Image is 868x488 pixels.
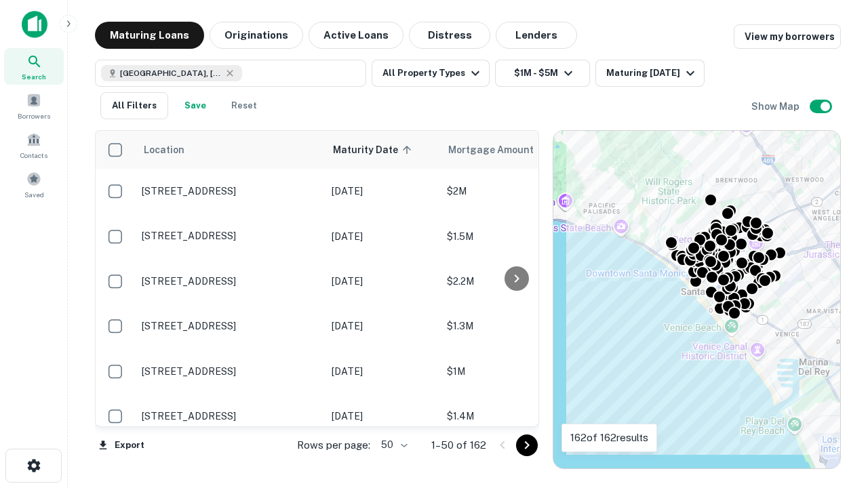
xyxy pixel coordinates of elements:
p: [DATE] [332,184,433,199]
button: Distress [409,22,490,49]
p: $1M [447,364,583,379]
p: [STREET_ADDRESS] [142,275,318,287]
button: [GEOGRAPHIC_DATA], [GEOGRAPHIC_DATA], [GEOGRAPHIC_DATA] [95,60,366,87]
a: View my borrowers [734,24,841,49]
span: Saved [24,189,44,200]
a: Contacts [4,127,64,163]
p: $2.2M [447,274,583,289]
div: 0 0 [553,131,840,468]
th: Maturity Date [325,131,440,169]
p: [STREET_ADDRESS] [142,185,318,197]
button: Maturing [DATE] [595,60,705,87]
p: [STREET_ADDRESS] [142,365,318,378]
span: Borrowers [18,110,50,121]
p: [DATE] [332,274,433,289]
a: Borrowers [4,87,64,124]
button: Save your search to get updates of matches that match your search criteria. [174,92,217,119]
p: [STREET_ADDRESS] [142,410,318,422]
span: Mortgage Amount [448,142,551,158]
span: Location [143,142,184,158]
button: Originations [210,22,303,49]
p: [STREET_ADDRESS] [142,230,318,242]
p: 162 of 162 results [570,430,648,446]
button: Export [95,435,148,455]
p: [DATE] [332,319,433,333]
p: $1.5M [447,229,583,244]
th: Mortgage Amount [440,131,589,169]
p: [STREET_ADDRESS] [142,320,318,332]
iframe: Chat Widget [800,380,868,445]
p: [DATE] [332,229,433,244]
p: 1–50 of 162 [431,437,486,453]
h6: Show Map [751,99,802,114]
p: Rows per page: [297,437,370,453]
button: $1M - $5M [495,60,590,87]
button: Go to next page [516,434,538,456]
button: All Filters [100,92,168,119]
button: Reset [222,92,266,119]
a: Search [4,48,64,85]
button: Lenders [496,22,577,49]
span: [GEOGRAPHIC_DATA], [GEOGRAPHIC_DATA], [GEOGRAPHIC_DATA] [120,67,222,79]
p: $1.4M [447,409,583,424]
img: capitalize-icon.png [22,11,47,38]
p: [DATE] [332,409,433,424]
span: Contacts [20,150,47,161]
th: Location [135,131,325,169]
a: Saved [4,166,64,203]
span: Search [22,71,46,82]
div: Maturing [DATE] [606,65,698,81]
p: $1.3M [447,319,583,333]
span: Maturity Date [333,142,416,158]
p: $2M [447,184,583,199]
button: Active Loans [309,22,403,49]
div: 50 [376,435,410,455]
p: [DATE] [332,364,433,379]
button: All Property Types [372,60,490,87]
button: Maturing Loans [95,22,204,49]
